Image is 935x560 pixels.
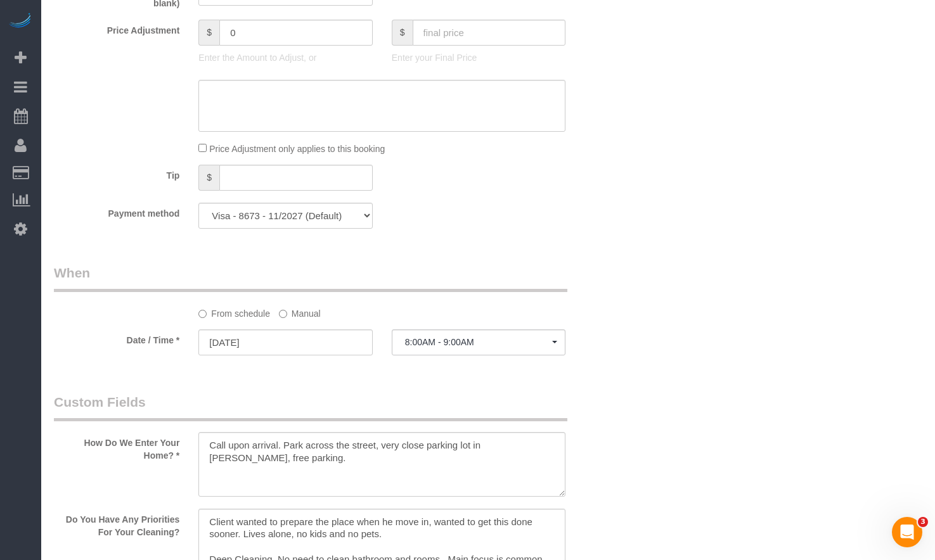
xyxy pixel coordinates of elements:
[198,310,207,318] input: From schedule
[198,329,372,355] input: MM/DD/YYYY
[892,517,922,547] iframe: Intercom live chat
[392,20,413,46] span: $
[209,144,385,154] span: Price Adjustment only applies to this booking
[279,303,321,320] label: Manual
[8,13,33,30] img: Automaid Logo
[405,337,552,347] span: 8:00AM - 9:00AM
[44,203,189,220] label: Payment method
[918,517,928,527] span: 3
[198,20,219,46] span: $
[198,303,270,320] label: From schedule
[54,264,567,292] legend: When
[198,165,219,191] span: $
[44,329,189,347] label: Date / Time *
[54,393,567,421] legend: Custom Fields
[44,165,189,182] label: Tip
[392,329,565,355] button: 8:00AM - 9:00AM
[44,20,189,37] label: Price Adjustment
[44,432,189,462] label: How Do We Enter Your Home? *
[392,51,565,64] p: Enter your Final Price
[279,310,287,318] input: Manual
[44,509,189,538] label: Do You Have Any Priorities For Your Cleaning?
[198,51,372,64] p: Enter the Amount to Adjust, or
[413,20,566,46] input: final price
